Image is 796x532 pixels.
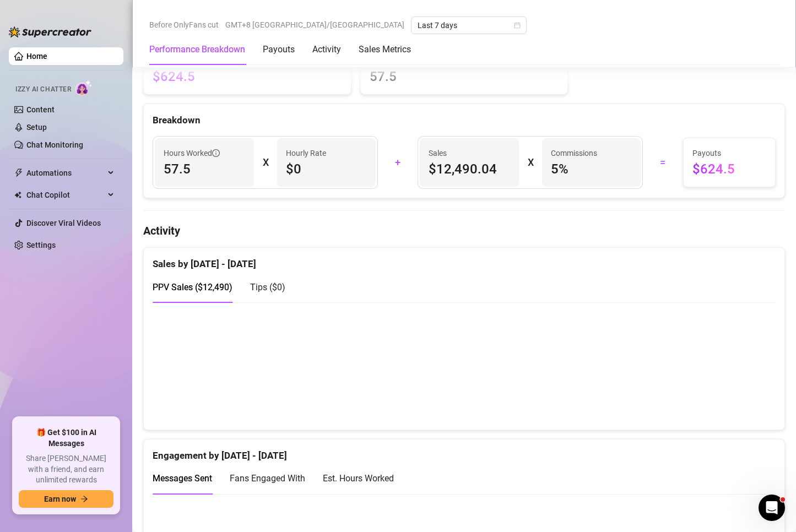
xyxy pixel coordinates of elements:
a: Discover Viral Videos [26,219,101,227]
span: Fans Engaged With [230,473,305,484]
article: Hourly Rate [286,147,326,159]
div: Payouts [263,43,295,56]
div: Activity [312,43,341,56]
span: calendar [514,22,521,29]
span: info-circle [212,149,220,157]
div: Sales Metrics [359,43,411,56]
span: Payouts [692,147,767,159]
div: Breakdown [153,113,776,128]
span: arrow-right [80,495,88,503]
a: Chat Monitoring [26,140,83,149]
a: Content [26,105,55,114]
article: Commissions [551,147,597,159]
div: Est. Hours Worked [323,471,394,485]
span: Automations [26,164,105,182]
span: $12,490.04 [429,160,510,178]
span: Sales [429,147,510,159]
span: 🎁 Get $100 in AI Messages [19,427,113,449]
div: = [649,154,676,171]
span: Messages Sent [153,473,212,484]
img: logo-BBDzfeDw.svg [9,26,91,37]
span: $624.5 [153,68,342,85]
div: Engagement by [DATE] - [DATE] [153,439,776,463]
span: Earn now [44,495,76,503]
div: X [263,154,268,171]
span: 5 % [551,160,632,178]
a: Setup [26,123,47,132]
div: Sales by [DATE] - [DATE] [153,248,776,272]
h4: Activity [143,223,785,238]
span: PPV Sales ( $12,490 ) [153,282,232,292]
div: Performance Breakdown [149,43,245,56]
button: Earn nowarrow-right [19,490,113,508]
a: Home [26,52,47,61]
span: 57.5 [164,160,245,178]
span: thunderbolt [14,169,23,177]
a: Settings [26,241,56,249]
span: 57.5 [370,68,559,85]
span: GMT+8 [GEOGRAPHIC_DATA]/[GEOGRAPHIC_DATA] [225,17,404,33]
span: Hours Worked [164,147,220,159]
span: Izzy AI Chatter [15,84,71,95]
div: X [528,154,533,171]
span: Tips ( $0 ) [250,282,285,292]
span: Before OnlyFans cut [149,17,219,33]
img: Chat Copilot [14,191,21,199]
span: Share [PERSON_NAME] with a friend, and earn unlimited rewards [19,453,113,486]
span: Chat Copilot [26,186,105,204]
iframe: Intercom live chat [759,495,785,521]
span: Last 7 days [418,17,520,34]
img: AI Chatter [75,80,93,96]
div: + [385,154,411,171]
span: $0 [286,160,367,178]
span: $624.5 [692,160,767,178]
